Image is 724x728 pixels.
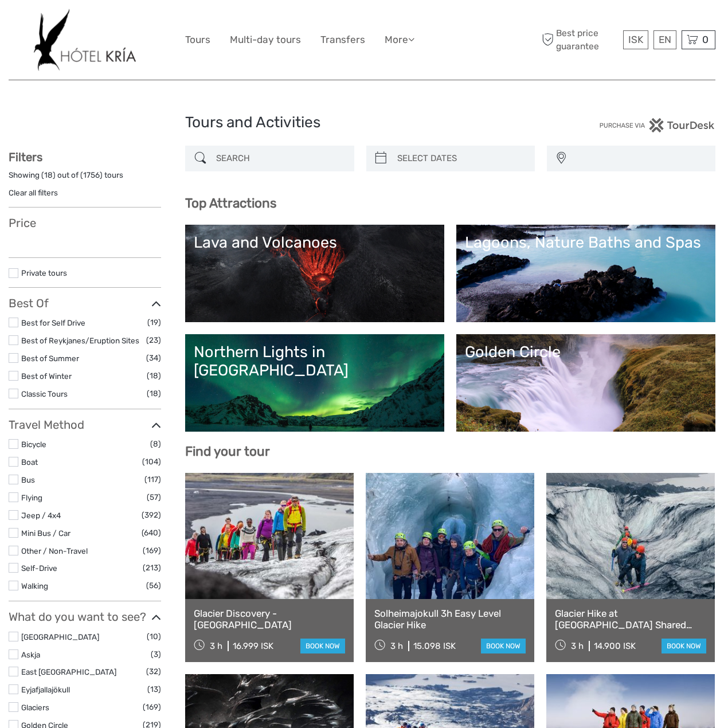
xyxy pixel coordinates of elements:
a: Transfers [320,32,365,48]
a: Glacier Discovery - [GEOGRAPHIC_DATA] [194,608,345,631]
h3: Price [9,216,161,230]
div: Showing ( ) out of ( ) tours [9,170,161,187]
span: (213) [143,561,161,574]
a: Bicycle [21,440,46,449]
span: (169) [143,544,161,557]
span: (23) [146,334,161,347]
a: Northern Lights in [GEOGRAPHIC_DATA] [194,343,436,423]
strong: Filters [9,150,42,164]
a: book now [300,639,345,653]
span: (13) [147,683,161,696]
a: Best of Winter [21,371,72,381]
span: (392) [142,508,161,522]
div: Lava and Volcanoes [194,233,436,252]
h3: What do you want to see? [9,610,161,624]
a: book now [481,639,526,653]
span: ISK [628,34,643,45]
span: (169) [143,700,161,714]
input: SEARCH [212,148,348,169]
span: 3 h [210,641,222,651]
a: Classic Tours [21,389,68,398]
a: Multi-day tours [230,32,301,48]
a: Other / Non-Travel [21,546,88,555]
span: (104) [142,455,161,468]
span: (57) [147,491,161,504]
span: 3 h [390,641,403,651]
span: (56) [146,579,161,592]
span: 3 h [571,641,584,651]
span: (10) [147,630,161,643]
a: Best of Summer [21,354,79,363]
label: 18 [44,170,53,181]
div: 16.999 ISK [233,641,273,651]
a: Glaciers [21,703,49,712]
b: Find your tour [185,444,270,459]
a: Golden Circle [465,343,707,423]
span: 0 [700,34,710,45]
a: Private tours [21,268,67,277]
a: Bus [21,475,35,484]
h1: Tours and Activities [185,113,539,132]
a: More [385,32,414,48]
a: Eyjafjallajökull [21,685,70,694]
a: Boat [21,457,38,467]
img: PurchaseViaTourDesk.png [599,118,715,132]
span: (3) [151,648,161,661]
a: East [GEOGRAPHIC_DATA] [21,667,116,676]
a: Solheimajokull 3h Easy Level Glacier Hike [374,608,526,631]
span: (18) [147,369,161,382]
a: Best for Self Drive [21,318,85,327]
a: Lava and Volcanoes [194,233,436,314]
a: Best of Reykjanes/Eruption Sites [21,336,139,345]
a: Glacier Hike at [GEOGRAPHIC_DATA] Shared Experience [555,608,706,631]
a: Askja [21,650,40,659]
a: Lagoons, Nature Baths and Spas [465,233,707,314]
h3: Travel Method [9,418,161,432]
img: 532-e91e591f-ac1d-45f7-9962-d0f146f45aa0_logo_big.jpg [34,9,135,71]
a: [GEOGRAPHIC_DATA] [21,632,99,641]
div: EN [653,30,676,49]
h3: Best Of [9,296,161,310]
a: Flying [21,493,42,502]
a: Clear all filters [9,188,58,197]
span: (34) [146,351,161,365]
a: book now [662,639,706,653]
div: Lagoons, Nature Baths and Spas [465,233,707,252]
span: (8) [150,437,161,451]
span: (18) [147,387,161,400]
b: Top Attractions [185,195,276,211]
div: 14.900 ISK [594,641,636,651]
a: Self-Drive [21,563,57,573]
span: (640) [142,526,161,539]
span: (32) [146,665,161,678]
input: SELECT DATES [393,148,529,169]
a: Tours [185,32,210,48]
span: (19) [147,316,161,329]
span: (117) [144,473,161,486]
a: Walking [21,581,48,590]
a: Mini Bus / Car [21,529,71,538]
label: 1756 [83,170,100,181]
div: 15.098 ISK [413,641,456,651]
div: Golden Circle [465,343,707,361]
div: Northern Lights in [GEOGRAPHIC_DATA] [194,343,436,380]
span: Best price guarantee [539,27,620,52]
a: Jeep / 4x4 [21,511,61,520]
